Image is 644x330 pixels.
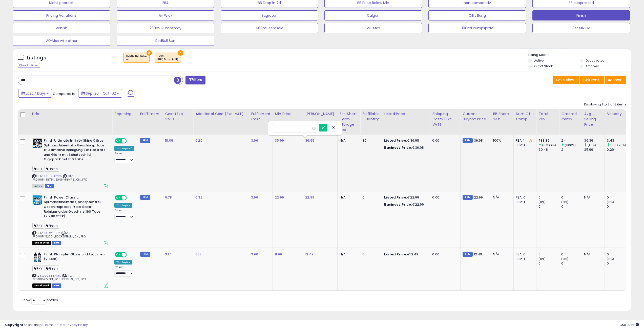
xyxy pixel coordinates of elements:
div: Displaying 1 to 3 of 3 items [584,102,626,107]
span: FBM [45,184,54,188]
h5: Listings [27,54,46,61]
button: Sagrotan [221,10,318,20]
a: 0.20 [195,138,202,143]
span: ON [115,195,122,200]
span: | SKU: PR0005452701_B0CK2FTBJM_0N_FPD [32,231,86,238]
span: ON [115,252,122,257]
span: Show: entries [22,298,58,302]
span: ON [115,139,122,143]
div: 0 [607,195,627,200]
div: FBA: 0 [516,195,532,200]
div: Win BuyBox [114,203,132,208]
div: N/A [493,252,510,257]
strong: Copyright [5,322,24,327]
div: Preset: [114,266,134,277]
button: 250ml Pumpspray [117,23,214,33]
a: 22.99 [305,195,314,200]
b: Business Price: [384,202,412,207]
div: Clear All Filters [18,63,40,68]
div: Title [31,111,110,117]
span: All listings that are currently out of stock and unavailable for purchase on Amazon [32,283,51,288]
a: 35.99 [275,138,284,143]
a: 9.78 [165,195,172,200]
div: 0 [607,252,627,257]
div: 0 [538,261,559,266]
button: Sep-26 - Oct-02 [78,89,122,98]
img: 51hPNjiReCL._SL40_.jpg [32,195,43,205]
a: 0.32 [195,195,202,200]
span: OFF [126,195,134,200]
b: Finish Klarspler Glanz und Trocknen (2 Stck) [44,252,105,263]
small: (1082.76%) [610,143,626,147]
div: Shipping Costs (Exc. VAT) [432,111,458,127]
b: Listed Price: [384,252,407,257]
span: FBM [52,241,61,245]
div: Listed Price [384,111,428,117]
div: 100% [493,138,510,143]
small: (0%) [607,257,614,261]
span: 2025-10-10 10:21 GMT [619,322,639,327]
div: FBA: 1 [516,138,532,143]
div: 24 [561,138,582,143]
button: Filters [185,76,205,84]
button: × [147,50,152,56]
div: 0 [561,204,582,209]
a: 3.96 [251,252,258,257]
small: FBM [140,195,150,200]
div: seller snap | | [5,323,88,327]
div: Win BuyBox [114,260,132,265]
small: (1.11%) [588,143,596,147]
div: N/A [493,195,510,200]
span: Finish [45,166,59,172]
div: 0.00 [432,195,456,200]
small: (0%) [538,200,546,204]
span: OFF [126,139,134,143]
a: B0CK2FTBJM [43,231,60,235]
button: 400ml Aerosole [221,23,318,33]
div: Preset: [114,152,134,163]
b: Listed Price: [384,138,407,143]
img: 51G0JnqAT6L._SL40_.jpg [32,138,43,148]
div: Current Buybox Price [463,111,489,122]
button: VK-Max w/o other [13,36,110,46]
div: N/A [584,195,601,200]
button: Last 7 Days [18,89,52,98]
div: €36.98 [384,145,426,150]
a: 0.18 [195,252,201,257]
div: 30 [362,138,378,143]
div: Preset: [114,209,134,220]
button: Save View [553,76,579,84]
div: Total Rev. [538,111,557,122]
button: Columns [580,76,604,84]
div: Fulfillment Cost [251,111,271,122]
a: 22.99 [275,195,284,200]
span: Finish [45,266,59,271]
div: Ordered Items [561,111,580,122]
div: 0.29 [607,147,627,152]
a: 3.17 [165,252,171,257]
div: RHY, Finish (all) [157,58,178,61]
div: 0 [538,252,559,257]
div: Additional Cost (Exc. VAT) [195,111,247,117]
span: RHY [32,266,44,271]
span: 36.98 [474,138,483,143]
div: 0 [538,204,559,209]
div: €22.99 [384,202,426,207]
div: [PERSON_NAME] [305,111,335,117]
span: 12.49 [474,252,482,257]
label: Deactivated [586,58,605,63]
div: 0 [362,252,378,257]
button: Actions [605,76,626,84]
div: 0 [561,261,582,266]
div: 733.89 [538,138,559,143]
div: Num of Comp. [516,111,534,122]
div: 2 [561,147,582,152]
div: Velocity [607,111,625,117]
div: 0.00 [432,138,456,143]
div: FBM: 1 [516,200,532,204]
span: Sep-26 - Oct-02 [86,91,116,96]
div: Avg Selling Price [584,111,603,127]
small: FBM [463,138,472,143]
div: 3.43 [607,138,627,143]
span: RHY [32,223,44,229]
